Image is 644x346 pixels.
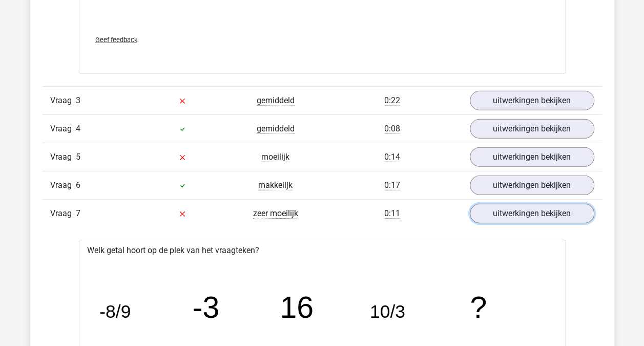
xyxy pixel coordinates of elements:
[384,208,400,219] span: 0:11
[192,291,219,324] tspan: -3
[470,147,594,167] a: uitwerkingen bekijken
[50,94,76,107] span: Vraag
[76,180,80,190] span: 6
[384,152,400,162] span: 0:14
[253,208,298,219] span: zeer moeilijk
[50,151,76,163] span: Vraag
[384,124,400,134] span: 0:08
[257,95,295,106] span: gemiddeld
[76,124,80,133] span: 4
[384,95,400,106] span: 0:22
[470,119,594,139] a: uitwerkingen bekijken
[50,179,76,191] span: Vraag
[470,204,594,223] a: uitwerkingen bekijken
[50,207,76,220] span: Vraag
[95,36,137,44] span: Geef feedback
[470,91,594,110] a: uitwerkingen bekijken
[470,176,594,195] a: uitwerkingen bekijken
[261,152,289,162] span: moeilijk
[257,124,295,134] span: gemiddeld
[99,301,131,322] tspan: -8/9
[369,301,405,322] tspan: 10/3
[76,95,80,105] span: 3
[76,208,80,218] span: 7
[384,180,400,190] span: 0:17
[76,152,80,162] span: 5
[470,291,487,324] tspan: ?
[280,291,314,324] tspan: 16
[258,180,293,190] span: makkelijk
[50,123,76,135] span: Vraag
